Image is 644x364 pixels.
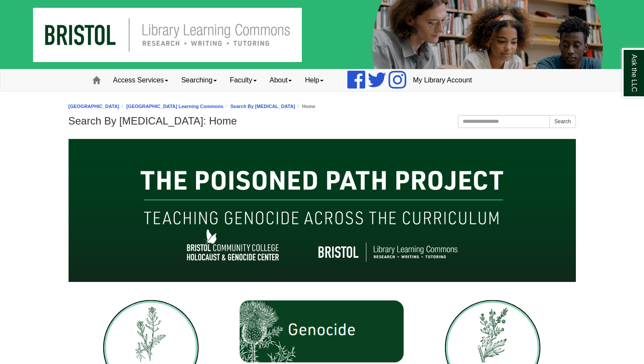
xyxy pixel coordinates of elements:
[298,69,330,91] a: Help
[69,102,576,111] nav: breadcrumb
[126,104,223,109] a: [GEOGRAPHIC_DATA] Learning Commons
[263,69,299,91] a: About
[223,69,263,91] a: Faculty
[69,115,576,127] h1: Search By [MEDICAL_DATA]: Home
[295,102,316,111] li: Home
[406,69,478,91] a: My Library Account
[69,104,120,109] a: [GEOGRAPHIC_DATA]
[230,104,295,109] a: Search By [MEDICAL_DATA]
[69,139,576,282] img: Poisoned Path Project
[107,69,175,91] a: Access Services
[175,69,223,91] a: Searching
[549,115,575,128] button: Search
